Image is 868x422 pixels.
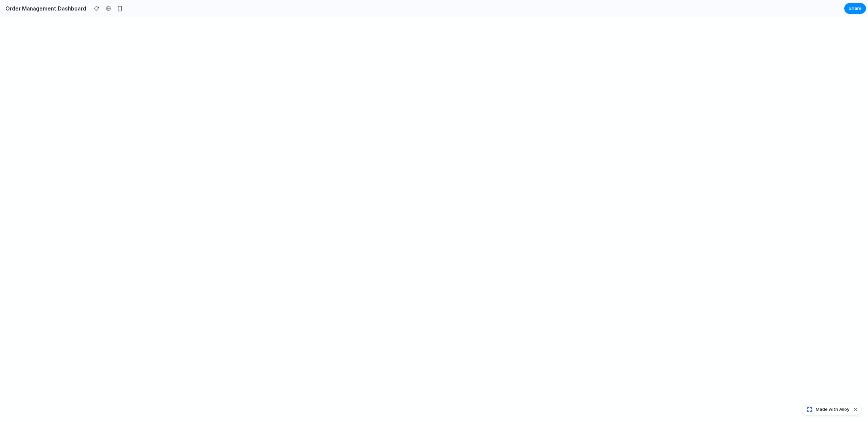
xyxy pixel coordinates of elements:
span: Made with Alloy [816,406,849,413]
span: Share [849,5,862,12]
button: Share [844,3,866,14]
a: Made with Alloy [802,406,850,413]
h2: Order Management Dashboard [3,4,86,13]
button: Dismiss watermark [851,405,860,414]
